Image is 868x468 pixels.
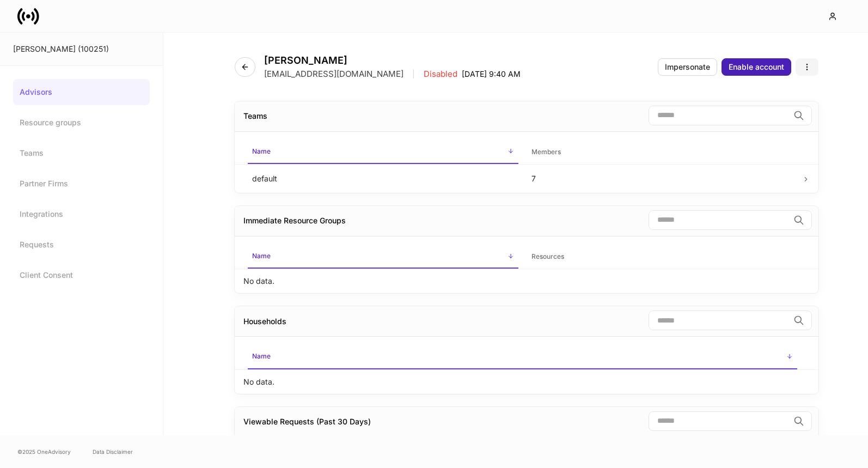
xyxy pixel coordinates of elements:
span: Name [248,141,518,164]
p: [DATE] 9:40 AM [462,69,521,80]
span: © 2025 OneAdvisory [17,447,71,456]
p: | [412,69,415,80]
p: No data. [243,276,274,287]
a: Requests [13,232,150,258]
a: Partner Firms [13,171,150,197]
div: Viewable Requests (Past 30 Days) [243,416,371,427]
h6: Name [252,251,271,261]
a: Resource groups [13,110,150,136]
a: Integrations [13,201,150,227]
span: Members [527,141,798,163]
td: 7 [523,164,802,193]
h6: Resources [531,251,564,262]
span: Name [248,345,797,369]
span: Name [248,245,518,269]
a: Client Consent [13,262,150,288]
div: Teams [243,111,267,121]
button: Enable account [722,58,791,76]
h6: Members [531,147,561,157]
div: Immediate Resource Groups [243,215,346,226]
h6: Name [252,146,271,156]
button: Impersonate [658,58,717,76]
a: Advisors [13,79,150,105]
h4: [PERSON_NAME] [264,54,521,66]
p: No data. [243,376,274,387]
td: default [243,164,523,193]
h6: Name [252,351,271,361]
span: Resources [527,246,798,268]
div: Enable account [729,63,784,71]
div: Households [243,316,286,327]
div: Impersonate [665,63,710,71]
p: [EMAIL_ADDRESS][DOMAIN_NAME] [264,69,404,80]
div: [PERSON_NAME] (100251) [13,44,150,54]
p: Disabled [424,69,457,80]
a: Teams [13,140,150,166]
a: Data Disclaimer [93,447,133,456]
